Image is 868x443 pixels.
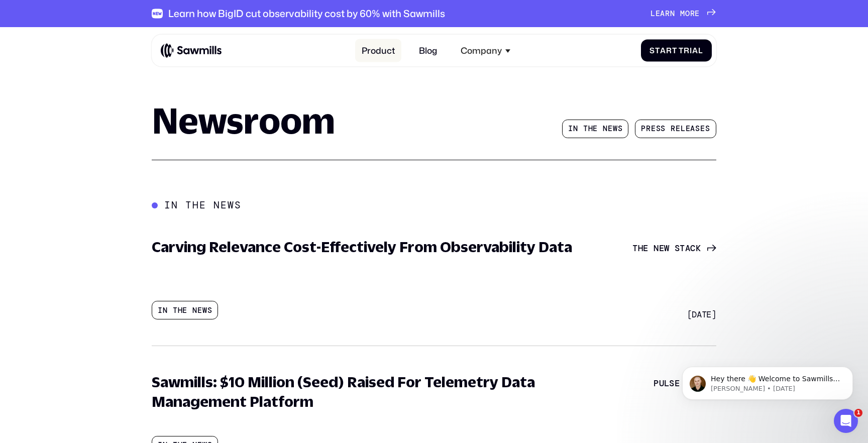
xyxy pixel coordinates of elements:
[687,309,716,320] div: [DATE]
[700,124,705,133] span: e
[583,124,588,133] span: t
[690,9,695,18] span: r
[660,46,666,55] span: a
[568,124,573,133] span: I
[676,124,681,133] span: e
[680,9,685,18] span: m
[666,46,672,55] span: r
[664,243,669,254] span: w
[670,9,675,18] span: n
[168,8,445,19] div: Learn how BigID cut observability cost by 60% with Sawmills
[661,124,666,133] span: s
[854,409,862,417] span: 1
[638,243,643,254] span: h
[618,124,623,133] span: s
[686,124,691,133] span: e
[608,124,613,133] span: e
[164,199,241,211] div: In the news
[654,243,659,254] span: N
[671,124,676,133] span: r
[685,243,690,254] span: a
[573,124,578,133] span: n
[667,346,868,416] iframe: Intercom notifications message
[659,378,664,389] span: u
[646,124,651,133] span: r
[412,39,444,62] a: Blog
[695,124,700,133] span: s
[562,120,628,138] a: Inthenews
[152,301,218,319] div: In the news
[659,243,664,254] span: e
[593,124,598,133] span: e
[152,237,572,257] h3: Carving Relevance Cost-Effectively From Observability Data
[654,378,659,389] span: P
[690,243,695,254] span: c
[144,230,723,327] a: Carving Relevance Cost-Effectively From Observability DataIn the newsTheNewStack[DATE]
[632,243,637,254] span: T
[650,9,716,18] a: Learnmore
[656,124,661,133] span: s
[635,120,716,138] a: Pressreleases
[603,124,608,133] span: n
[705,124,710,133] span: s
[698,46,703,55] span: l
[665,9,670,18] span: r
[641,124,646,133] span: P
[641,40,712,62] a: StartTrial
[672,46,677,55] span: t
[643,243,648,254] span: e
[461,45,502,56] div: Company
[692,46,698,55] span: a
[684,46,690,55] span: r
[655,46,660,55] span: t
[664,378,669,389] span: l
[454,39,517,62] div: Company
[613,124,618,133] span: w
[679,46,684,55] span: T
[685,9,690,18] span: o
[690,124,695,133] span: a
[650,9,656,18] span: L
[690,46,692,55] span: i
[656,9,661,18] span: e
[152,103,335,138] h1: Newsroom
[660,9,665,18] span: a
[649,46,655,55] span: S
[588,124,593,133] span: h
[680,243,685,254] span: t
[834,409,858,433] iframe: Intercom live chat
[695,9,700,18] span: e
[675,243,680,254] span: S
[355,39,401,62] a: Product
[681,124,686,133] span: l
[696,243,701,254] span: k
[152,372,586,411] h3: Sawmills: $10 Million (Seed) Raised For Telemetry Data Management Platform
[651,124,656,133] span: e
